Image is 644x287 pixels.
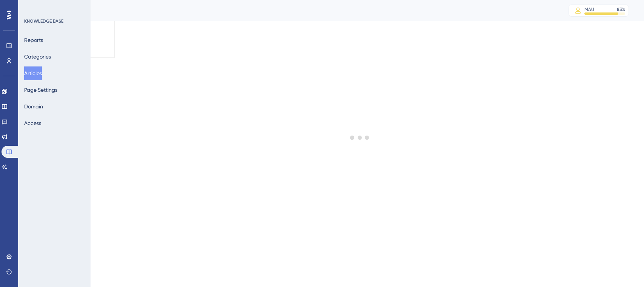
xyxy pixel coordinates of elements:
button: Articles [24,66,42,80]
div: 83 % [617,6,625,12]
button: Domain [24,100,43,113]
button: Page Settings [24,83,57,97]
div: MAU [584,6,594,12]
button: Reports [24,33,43,47]
button: Access [24,116,41,130]
div: KNOWLEDGE BASE [24,18,63,24]
button: Categories [24,50,51,63]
